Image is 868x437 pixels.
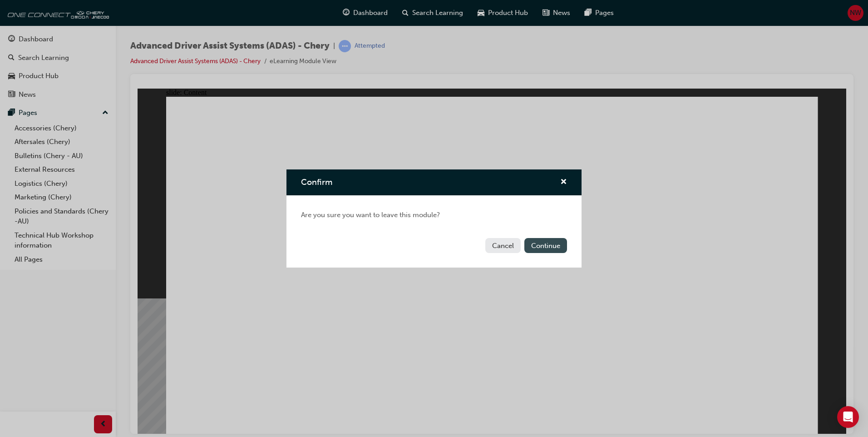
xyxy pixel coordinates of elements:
[286,169,582,268] div: Confirm
[485,238,521,253] button: Cancel
[286,195,582,235] div: Are you sure you want to leave this module?
[837,406,859,428] div: Open Intercom Messenger
[524,238,567,253] button: Continue
[301,177,332,187] span: Confirm
[560,179,567,187] span: cross-icon
[560,177,567,188] button: cross-icon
